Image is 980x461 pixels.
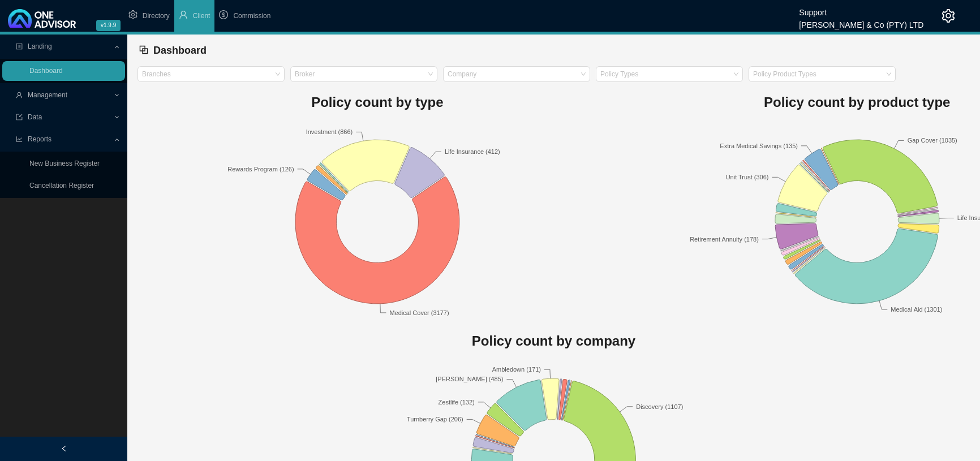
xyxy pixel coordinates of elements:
[29,182,94,189] a: Cancellation Register
[227,166,294,173] text: Rewards Program (126)
[219,10,228,19] span: dollar
[137,330,970,352] h1: Policy count by company
[61,445,67,452] span: left
[445,148,500,155] text: Life Insurance (412)
[29,160,100,167] a: New Business Register
[233,12,270,20] span: Commission
[407,416,463,423] text: Turnberry Gap (206)
[28,91,67,99] span: Management
[96,20,121,31] span: v1.9.9
[306,129,353,136] text: Investment (866)
[636,403,683,410] text: Discovery (1107)
[690,236,759,243] text: Retirement Annuity (178)
[439,399,475,406] text: Zestlife (132)
[28,135,51,143] span: Reports
[28,42,52,50] span: Landing
[16,43,23,50] span: profile
[725,174,768,180] text: Unit Trust (306)
[720,143,798,149] text: Extra Medical Savings (135)
[436,376,503,383] text: [PERSON_NAME] (485)
[137,91,617,114] h1: Policy count by type
[492,366,541,373] text: Ambledown (171)
[153,45,207,56] span: Dashboard
[942,9,955,23] span: setting
[16,114,23,120] span: import
[799,3,923,15] div: Support
[193,12,210,20] span: Client
[799,15,923,28] div: [PERSON_NAME] & Co (PTY) LTD
[128,10,137,19] span: setting
[16,92,23,98] span: user
[29,67,63,75] a: Dashboard
[139,45,149,55] span: block
[891,306,942,313] text: Medical Aid (1301)
[143,12,170,20] span: Directory
[179,10,188,19] span: user
[16,136,23,143] span: line-chart
[28,113,42,121] span: Data
[389,309,449,316] text: Medical Cover (3177)
[908,137,957,144] text: Gap Cover (1035)
[8,9,76,28] img: 2df55531c6924b55f21c4cf5d4484680-logo-light.svg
